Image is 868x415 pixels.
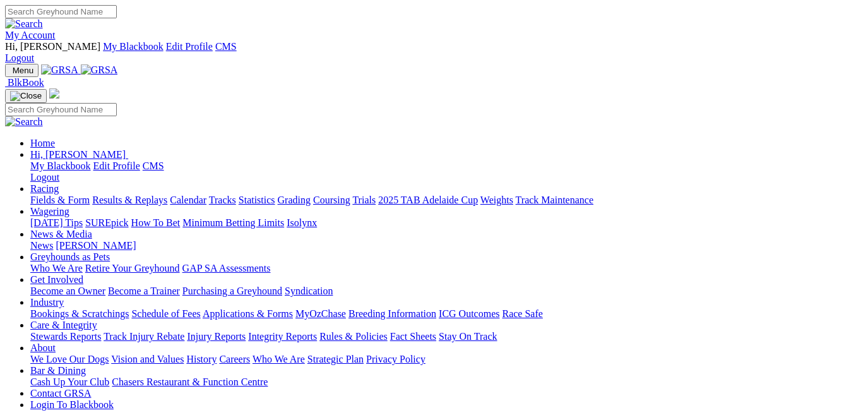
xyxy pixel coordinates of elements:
button: Toggle navigation [5,64,39,77]
a: History [186,354,217,364]
a: News [30,240,53,251]
div: Care & Integrity [30,331,863,342]
a: Racing [30,183,59,194]
a: Minimum Betting Limits [182,217,284,228]
a: Login To Blackbook [30,399,114,410]
a: Purchasing a Greyhound [182,286,282,296]
a: Wagering [30,206,69,217]
div: Get Involved [30,286,863,297]
a: Careers [219,354,250,364]
input: Search [5,5,117,18]
a: Chasers Restaurant & Function Centre [112,376,268,387]
a: Industry [30,297,64,308]
a: Grading [278,195,311,205]
a: 2025 TAB Adelaide Cup [378,195,478,205]
a: Fact Sheets [390,331,436,342]
a: Race Safe [502,308,542,319]
a: SUREpick [85,217,128,228]
a: Become an Owner [30,286,105,296]
a: Calendar [170,195,206,205]
a: Bookings & Scratchings [30,308,129,319]
a: Rules & Policies [319,331,388,342]
img: GRSA [81,64,118,76]
a: My Blackbook [103,41,163,52]
a: Who We Are [30,263,83,274]
div: Wagering [30,217,863,229]
a: Logout [30,172,59,183]
a: Become a Trainer [108,286,180,296]
a: Strategic Plan [307,354,364,364]
a: Get Involved [30,274,83,285]
a: BlkBook [5,77,44,88]
a: [PERSON_NAME] [56,240,136,251]
a: Track Injury Rebate [104,331,184,342]
a: Vision and Values [111,354,184,364]
span: BlkBook [8,77,44,88]
a: CMS [215,41,237,52]
img: Search [5,116,43,128]
a: MyOzChase [295,308,346,319]
input: Search [5,103,117,116]
a: We Love Our Dogs [30,354,109,364]
a: Isolynx [287,217,317,228]
span: Hi, [PERSON_NAME] [30,149,126,160]
div: Industry [30,308,863,320]
a: Bar & Dining [30,365,86,376]
a: Trials [352,195,376,205]
a: Retire Your Greyhound [85,263,180,274]
a: Logout [5,52,34,63]
a: Weights [480,195,513,205]
a: Syndication [285,286,333,296]
a: My Account [5,30,56,40]
a: Injury Reports [187,331,246,342]
img: Close [10,91,42,101]
img: Search [5,18,43,30]
a: Cash Up Your Club [30,376,109,387]
a: Results & Replays [92,195,167,205]
a: [DATE] Tips [30,217,83,228]
a: How To Bet [131,217,181,228]
a: Schedule of Fees [131,308,200,319]
div: Greyhounds as Pets [30,263,863,274]
div: About [30,354,863,365]
a: Fields & Form [30,195,90,205]
a: Hi, [PERSON_NAME] [30,149,128,160]
a: ICG Outcomes [439,308,499,319]
a: Statistics [239,195,275,205]
a: CMS [143,160,164,171]
a: Stewards Reports [30,331,101,342]
a: Contact GRSA [30,388,91,399]
a: Coursing [313,195,350,205]
a: Tracks [209,195,236,205]
div: My Account [5,41,863,64]
a: Breeding Information [348,308,436,319]
a: Privacy Policy [366,354,425,364]
a: My Blackbook [30,160,91,171]
a: Applications & Forms [203,308,293,319]
a: Greyhounds as Pets [30,251,110,262]
span: Menu [13,66,33,75]
a: News & Media [30,229,92,239]
a: GAP SA Assessments [182,263,271,274]
button: Toggle navigation [5,89,47,103]
a: Integrity Reports [248,331,317,342]
span: Hi, [PERSON_NAME] [5,41,100,52]
div: Hi, [PERSON_NAME] [30,160,863,183]
div: Bar & Dining [30,376,863,388]
a: Who We Are [253,354,305,364]
a: Care & Integrity [30,320,97,330]
a: Stay On Track [439,331,497,342]
a: Home [30,138,55,148]
div: Racing [30,195,863,206]
img: logo-grsa-white.png [49,88,59,99]
a: About [30,342,56,353]
a: Edit Profile [93,160,140,171]
img: GRSA [41,64,78,76]
a: Edit Profile [166,41,213,52]
div: News & Media [30,240,863,251]
a: Track Maintenance [516,195,593,205]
